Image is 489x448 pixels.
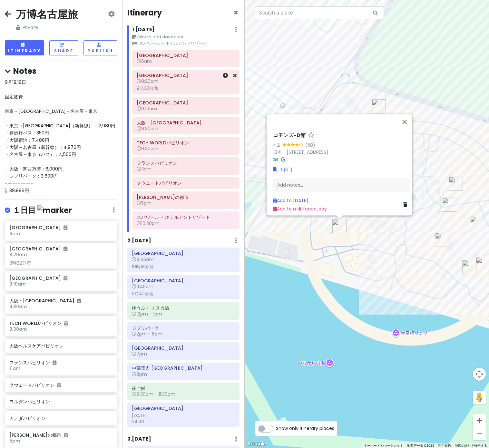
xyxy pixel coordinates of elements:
div: コモンズ-D館 [332,219,347,233]
a: 地図の誤りを報告する [455,444,487,447]
span: Close itinerary [233,7,238,18]
i: Added to itinerary [57,383,61,387]
h6: クウェートパビリオン [9,382,112,388]
button: ズームイン [473,414,486,427]
span: 9:10am [9,281,25,287]
h4: Notes [5,66,117,76]
a: Google マップでこの地域を開きます（新しいウィンドウが開きます） [246,440,268,448]
h6: 2 . [DATE] [127,238,151,244]
div: 4.2 [273,141,282,149]
span: 9:30am [137,145,158,152]
small: スパワールド ホテルアンドリゾート [132,40,239,47]
small: Click to add day notes [132,34,239,40]
span: 9:10am [137,105,157,112]
a: Add to a different day [273,206,327,212]
h6: 中部電力 MIRAI TOWER [132,365,235,371]
h6: [GEOGRAPHIC_DATA] [9,246,67,252]
span: Show only itinerary places [276,425,334,432]
h6: 夜ご飯 [132,385,235,391]
button: Share [49,40,78,55]
h2: 万博名古屋旅 [16,8,78,21]
span: 9:30am [137,125,158,132]
div: クウェートパビリオン [435,233,449,247]
span: 9:30pm - 11:30pm [132,391,175,397]
span: 9:30am [9,326,27,332]
span: 8pm [132,371,147,377]
span: 12pm - 1pm [132,311,162,317]
img: Google [246,440,268,448]
h6: スパワールド ホテルアンドリゾート [137,214,235,220]
h6: [GEOGRAPHIC_DATA] [9,275,112,281]
i: Added to itinerary [64,321,68,326]
h6: ゆうふく エスカ店 [132,305,235,311]
div: (58) [305,141,315,149]
h6: TECH WORLDパビリオン [9,320,112,326]
h6: 1 . [DATE] [132,26,155,33]
div: スイスパビリオン [462,260,476,274]
span: 7pm [132,351,147,357]
i: Google Maps [281,157,285,162]
h6: 大阪・関西万博 西ゲート広場 [137,120,235,126]
h6: クウェートパビリオン [137,180,235,186]
i: Tripadvisor [273,157,278,162]
a: 日本、[STREET_ADDRESS] [273,149,328,156]
span: 2pm - 6pm [132,331,162,337]
h6: 桜島駅 [137,100,235,106]
i: Added to itinerary [64,433,68,437]
a: Remove from day [233,72,237,79]
h6: TECH WORLDパビリオン [137,140,235,146]
span: Private [16,24,78,31]
div: TECH WORLDパビリオン [372,99,386,113]
a: Set a time [223,72,228,79]
div: ヨルダンパビリオン [442,198,456,212]
span: 9月18,19日 固定旅費 ----------- 東京→[GEOGRAPHIC_DATA]→名古屋→東京 ・東京→[GEOGRAPHIC_DATA]（新幹線）：12,980円 ・夢洲行バス：3... [5,79,115,194]
button: 閉じる [397,114,412,130]
a: Add to [DATE] [273,197,308,204]
span: 11:45am [132,283,153,290]
h6: カナダパビリオン [9,415,112,421]
a: 利用規約（新しいタブで開きます） [438,444,451,447]
h6: 栄駅 [132,345,235,351]
h6: 東京駅 [137,53,235,58]
a: Star place [308,132,315,139]
i: Added to itinerary [53,360,56,365]
h6: 大阪・[GEOGRAPHIC_DATA] [9,298,112,304]
span: 11am [9,365,20,372]
div: 11時42分着 [132,291,235,297]
span: 8:20am [9,251,27,258]
h6: ヨルダンパビリオン [9,399,112,404]
div: [DATE] 24:30 [132,413,235,424]
h6: フランスパビリオン [137,160,235,166]
h6: 新大阪駅 [137,73,235,78]
h4: １日目 [13,205,72,216]
img: marker [37,205,72,215]
span: 8:20am [137,78,158,84]
div: コモンズ-A館 [449,177,463,191]
div: 10時18分発 [132,264,235,269]
i: Added to itinerary [64,276,67,280]
h4: Itinerary [127,8,162,18]
h6: ジブリパーク [132,325,235,331]
i: Added to itinerary [77,298,81,303]
button: Publish [83,40,117,55]
div: 8時22分着 [9,260,112,266]
h6: 名古屋駅 [132,278,235,284]
span: 10:30pm [137,220,160,227]
div: 8時22分着 [137,85,235,91]
h6: コモンズ-D館 [273,132,306,139]
span: 6am [9,230,20,237]
a: Delete place [403,201,410,208]
span: 6am [137,58,152,64]
input: Search a place [255,6,384,19]
span: 地図データ ©2025 [407,444,434,447]
i: Added to itinerary [64,247,67,251]
button: 地図上にペグマンをドロップして、ストリートビューを開きます [473,391,486,404]
h6: 大阪ヘルスケアパビリオン [9,343,112,349]
button: Close [233,9,238,17]
h6: 3 . [DATE] [127,436,151,443]
div: フランスパビリオン [470,216,484,230]
h6: フランスパビリオン [9,360,112,365]
button: 地図のカメラ コントロール [473,368,486,381]
button: キーボード ショートカット [364,443,403,448]
button: Itinerary [5,40,44,55]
